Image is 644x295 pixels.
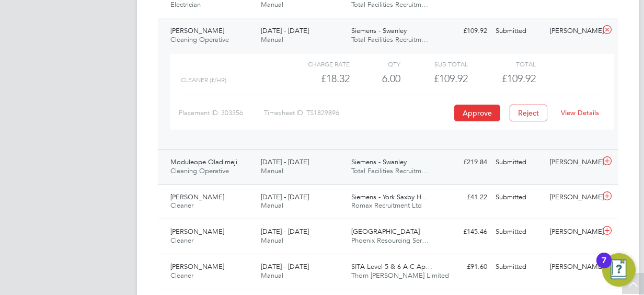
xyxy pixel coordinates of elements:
[261,166,283,175] span: Manual
[546,223,600,241] div: [PERSON_NAME]
[437,22,491,40] div: £109.92
[437,189,491,206] div: £41.22
[261,201,283,210] span: Manual
[170,271,193,280] span: Cleaner
[170,157,237,166] span: Moduleope Oladimeji
[561,108,599,117] a: View Details
[510,105,547,121] button: Reject
[437,258,491,276] div: £91.60
[437,223,491,241] div: £145.46
[261,157,309,166] span: [DATE] - [DATE]
[400,70,468,87] div: £109.92
[261,227,309,236] span: [DATE] - [DATE]
[602,260,606,274] div: 7
[546,258,600,276] div: [PERSON_NAME]
[261,262,309,271] span: [DATE] - [DATE]
[351,166,428,175] span: Total Facilities Recruitm…
[181,76,226,84] span: cleaner (£/HR)
[351,271,449,280] span: Thorn [PERSON_NAME] Limited
[170,192,224,201] span: [PERSON_NAME]
[491,154,546,171] div: Submitted
[437,154,491,171] div: £219.84
[351,262,432,271] span: SITA Level 5 & 6 A-C Ap…
[351,157,407,166] span: Siemens - Swanley
[282,70,350,87] div: £18.32
[170,201,193,210] span: Cleaner
[264,105,452,121] div: Timesheet ID: TS1829896
[546,154,600,171] div: [PERSON_NAME]
[261,271,283,280] span: Manual
[491,22,546,40] div: Submitted
[351,236,429,245] span: Phoenix Resourcing Ser…
[602,253,636,287] button: Open Resource Center, 7 new notifications
[350,70,400,87] div: 6.00
[351,227,420,236] span: [GEOGRAPHIC_DATA]
[170,262,224,271] span: [PERSON_NAME]
[261,236,283,245] span: Manual
[468,58,535,70] div: Total
[170,227,224,236] span: [PERSON_NAME]
[170,35,229,44] span: Cleaning Operative
[261,26,309,35] span: [DATE] - [DATE]
[261,35,283,44] span: Manual
[351,35,428,44] span: Total Facilities Recruitm…
[546,22,600,40] div: [PERSON_NAME]
[491,223,546,241] div: Submitted
[261,192,309,201] span: [DATE] - [DATE]
[170,26,224,35] span: [PERSON_NAME]
[454,105,500,121] button: Approve
[502,72,536,85] span: £109.92
[351,192,428,201] span: Siemens - York Saxby H…
[491,258,546,276] div: Submitted
[400,58,468,70] div: Sub Total
[170,166,229,175] span: Cleaning Operative
[350,58,400,70] div: QTY
[179,105,264,121] div: Placement ID: 303356
[282,58,350,70] div: Charge rate
[351,201,422,210] span: Romax Recruitment Ltd
[351,26,407,35] span: Siemens - Swanley
[491,189,546,206] div: Submitted
[546,189,600,206] div: [PERSON_NAME]
[170,236,193,245] span: Cleaner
